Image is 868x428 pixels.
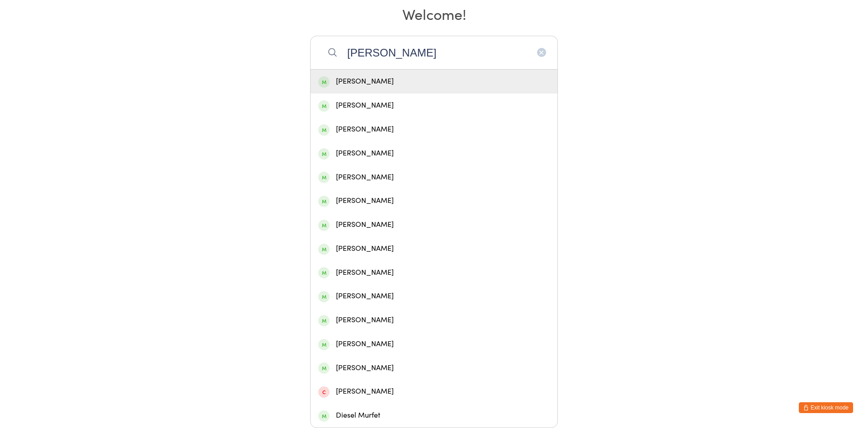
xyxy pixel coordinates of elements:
button: Exit kiosk mode [799,402,853,413]
div: Diesel Murfet [318,409,550,422]
div: [PERSON_NAME] [318,267,550,279]
h2: Welcome! [9,4,859,24]
div: [PERSON_NAME] [318,314,550,326]
div: [PERSON_NAME] [318,147,550,160]
div: [PERSON_NAME] [318,290,550,302]
div: [PERSON_NAME] [318,75,550,88]
input: Search [310,36,558,69]
div: [PERSON_NAME] [318,243,550,255]
div: [PERSON_NAME] [318,219,550,231]
div: [PERSON_NAME] [318,171,550,183]
div: [PERSON_NAME] [318,99,550,112]
div: [PERSON_NAME] [318,338,550,350]
div: [PERSON_NAME] [318,123,550,136]
div: [PERSON_NAME] [318,362,550,374]
div: [PERSON_NAME] [318,386,550,398]
div: [PERSON_NAME] [318,195,550,207]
